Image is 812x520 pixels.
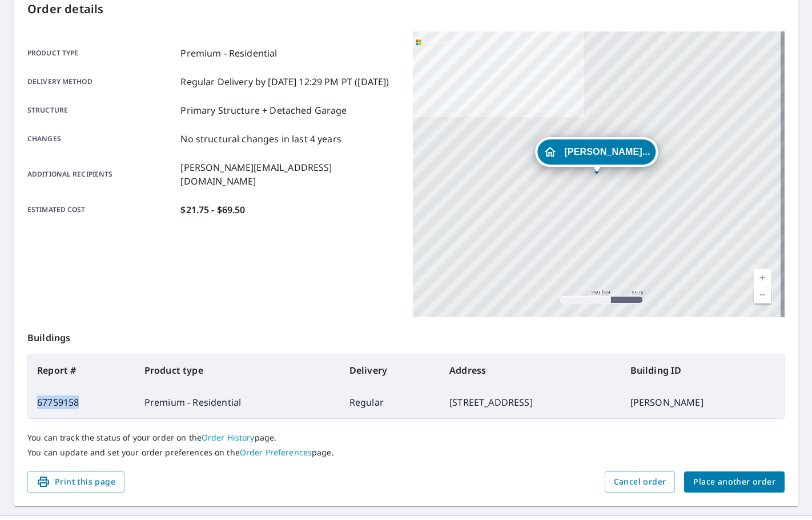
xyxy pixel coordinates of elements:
[135,354,340,386] th: Product type
[27,132,176,146] p: Changes
[621,386,784,418] td: [PERSON_NAME]
[180,46,277,60] p: Premium - Residential
[564,147,650,156] span: [PERSON_NAME]...
[27,471,124,493] button: Print this page
[180,103,347,117] p: Primary Structure + Detached Garage
[754,286,771,303] a: Current Level 17, Zoom Out
[693,475,775,489] span: Place another order
[180,203,245,217] p: $21.75 - $69.50
[27,161,176,188] p: Additional recipients
[27,203,176,217] p: Estimated cost
[27,46,176,60] p: Product type
[605,471,676,493] button: Cancel order
[614,475,666,489] span: Cancel order
[27,317,785,354] p: Buildings
[202,432,255,443] a: Order History
[440,386,621,418] td: [STREET_ADDRESS]
[180,75,389,89] p: Regular Delivery by [DATE] 12:29 PM PT ([DATE])
[535,137,658,173] div: Dropped pin, building CRAIG ENGEL, Residential property, 22973 Clairwood St Saint Clair Shores, M...
[684,471,785,493] button: Place another order
[28,386,135,418] td: 67759158
[340,386,440,418] td: Regular
[440,354,621,386] th: Address
[27,1,785,18] p: Order details
[27,103,176,117] p: Structure
[27,447,785,458] p: You can update and set your order preferences on the page.
[27,75,176,89] p: Delivery method
[27,433,785,443] p: You can track the status of your order on the page.
[340,354,440,386] th: Delivery
[180,132,341,146] p: No structural changes in last 4 years
[240,447,312,458] a: Order Preferences
[180,161,399,188] p: [PERSON_NAME][EMAIL_ADDRESS][DOMAIN_NAME]
[28,354,135,386] th: Report #
[135,386,340,418] td: Premium - Residential
[621,354,784,386] th: Building ID
[754,269,771,286] a: Current Level 17, Zoom In
[37,475,115,489] span: Print this page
